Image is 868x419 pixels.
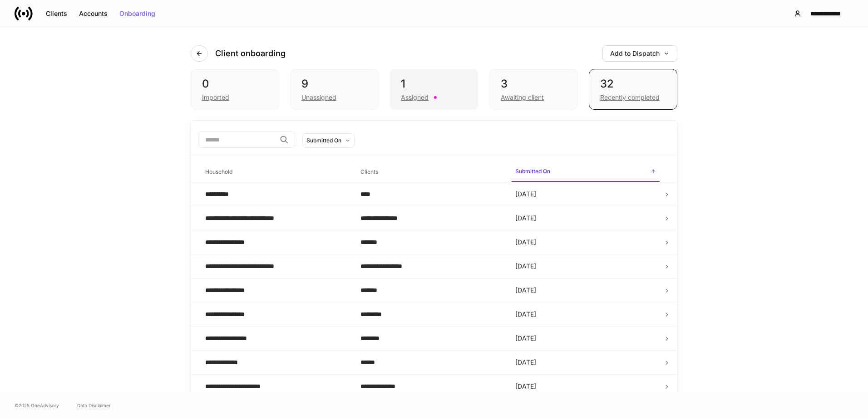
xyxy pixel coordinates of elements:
button: Submitted On [302,133,355,148]
h6: Clients [360,167,378,176]
div: 32Recently completed [589,69,677,110]
div: Submitted On [306,136,341,145]
div: 1 [401,77,467,91]
div: 9Unassigned [290,69,379,110]
button: Onboarding [113,6,161,21]
td: [DATE] [508,351,663,375]
td: [DATE] [508,230,663,254]
td: [DATE] [508,182,663,206]
div: Imported [202,93,229,102]
div: Unassigned [301,93,336,102]
h4: Client onboarding [215,48,286,59]
div: Onboarding [119,10,155,17]
td: [DATE] [508,302,663,326]
div: 0 [202,77,268,91]
td: [DATE] [508,206,663,230]
h6: Submitted On [515,167,550,175]
button: Add to Dispatch [602,45,677,62]
span: Clients [357,163,505,181]
div: Assigned [401,93,429,102]
div: Awaiting client [501,93,544,102]
a: Data Disclaimer [77,402,111,409]
div: 0Imported [191,69,279,110]
div: Accounts [79,10,108,17]
td: [DATE] [508,278,663,302]
span: Submitted On [512,162,660,182]
span: Household [202,163,350,181]
button: Clients [40,6,73,21]
td: [DATE] [508,326,663,351]
div: 9 [301,77,367,91]
div: 3Awaiting client [489,69,578,110]
td: [DATE] [508,254,663,278]
div: Recently completed [600,93,660,102]
span: © 2025 OneAdvisory [15,402,59,409]
div: Clients [46,10,67,17]
div: Add to Dispatch [610,50,670,57]
td: [DATE] [508,375,663,399]
div: 3 [501,77,567,91]
button: Accounts [73,6,113,21]
h6: Household [205,167,232,176]
div: 32 [600,77,666,91]
div: 1Assigned [390,69,478,110]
